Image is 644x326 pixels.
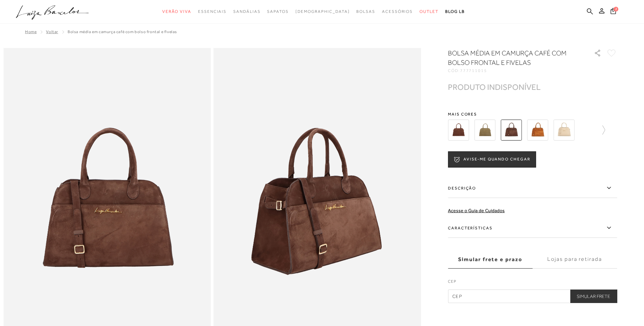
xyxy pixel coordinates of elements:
[448,120,469,141] img: BOLSA EM COURO CROCO CAFÉ COM ALÇA CROSSBODY MÉDIA
[448,218,617,238] label: Características
[445,9,465,14] span: BLOG LB
[46,29,58,34] a: Voltar
[501,120,522,141] img: BOLSA MÉDIA EM CAMURÇA CAFÉ COM BOLSO FRONTAL E FIVELAS
[198,9,226,14] span: Essenciais
[356,9,375,14] span: Bolsas
[295,9,350,14] span: [DEMOGRAPHIC_DATA]
[527,120,548,141] img: BOLSA MÉDIA EM CAMURÇA CARAMELO COM BOLSO FRONTAL E FIVELAS
[609,7,618,17] button: 2
[448,208,505,213] a: Acesse o Guia de Cuidados
[25,29,37,34] a: Home
[382,9,413,14] span: Acessórios
[474,120,495,141] img: BOLSA EM COURO CROCO VERDE TOMILHO COM ALÇA CROSSBODY MÉDIA
[448,69,583,73] div: CÓD:
[553,120,574,141] img: BOLSA MÉDIA EM COURO BEGE NATA COM BOLSO FRONTAL E FIVELAS
[382,5,413,18] a: categoryNavScreenReaderText
[448,250,532,269] label: Simular frete e prazo
[420,5,438,18] a: categoryNavScreenReaderText
[198,5,226,18] a: categoryNavScreenReaderText
[448,83,541,91] div: PRODUTO INDISPONÍVEL
[448,290,617,303] input: CEP
[532,250,617,269] label: Lojas para retirada
[448,48,575,67] h1: BOLSA MÉDIA EM CAMURÇA CAFÉ COM BOLSO FRONTAL E FIVELAS
[420,9,438,14] span: Outlet
[448,178,617,198] label: Descrição
[356,5,375,18] a: categoryNavScreenReaderText
[295,5,350,18] a: noSubCategoriesText
[267,5,288,18] a: categoryNavScreenReaderText
[570,290,617,303] button: Simular Frete
[614,7,618,11] span: 2
[448,151,536,168] button: AVISE-ME QUANDO CHEGAR
[448,278,617,288] label: CEP
[162,9,191,14] span: Verão Viva
[233,9,260,14] span: Sandálias
[445,5,465,18] a: BLOG LB
[267,9,288,14] span: Sapatos
[460,68,487,73] span: 777711015
[233,5,260,18] a: categoryNavScreenReaderText
[448,112,617,116] span: Mais cores
[162,5,191,18] a: categoryNavScreenReaderText
[68,29,177,34] span: BOLSA MÉDIA EM CAMURÇA CAFÉ COM BOLSO FRONTAL E FIVELAS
